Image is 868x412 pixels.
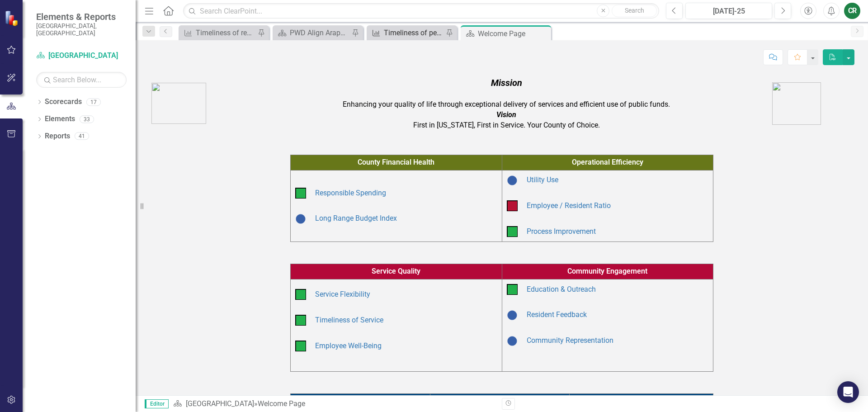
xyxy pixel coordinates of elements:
[258,399,305,408] div: Welcome Page
[507,226,518,237] img: On Target
[507,310,518,321] img: Baselining
[36,22,127,37] small: [GEOGRAPHIC_DATA], [GEOGRAPHIC_DATA]
[567,267,647,275] span: Community Engagement
[295,188,306,199] img: On Target
[315,316,383,324] a: Timeliness of Service
[358,158,434,166] span: County Financial Health
[45,97,82,107] a: Scorecards
[315,189,386,197] a: Responsible Spending
[173,399,495,409] div: »
[384,27,443,38] div: Timeliness of permit issuance: Percent of permits issued in one business day
[372,267,420,275] span: Service Quality
[315,341,382,350] a: Employee Well-Being
[295,341,306,351] img: On Target
[689,6,769,17] div: [DATE]-25
[295,213,306,224] img: Baselining
[295,315,306,326] img: On Target
[527,310,587,319] a: Resident Feedback
[527,201,611,210] a: Employee / Resident Ratio
[844,3,860,19] button: CR
[507,175,518,186] img: Baselining
[151,83,206,124] img: AC_Logo.png
[243,74,770,133] td: Enhancing your quality of life through exceptional delivery of services and efficient use of publ...
[295,289,306,300] img: On Target
[369,27,443,38] a: Timeliness of permit issuance: Percent of permits issued in one business day
[507,200,518,211] img: Below Plan
[186,399,254,408] a: [GEOGRAPHIC_DATA]
[183,3,659,19] input: Search ClearPoint...
[527,336,613,345] a: Community Representation
[625,7,644,14] span: Search
[80,115,94,123] div: 33
[181,27,255,38] a: Timeliness of review period: Percent of submittals that meet time deadlines
[45,114,75,124] a: Elements
[36,11,127,22] span: Elements & Reports
[196,27,255,38] div: Timeliness of review period: Percent of submittals that meet time deadlines
[45,131,70,142] a: Reports
[478,28,549,39] div: Welcome Page
[290,27,349,38] div: PWD Align Arapahoe Scorecard
[837,381,859,403] div: Open Intercom Messenger
[145,399,169,408] span: Editor
[315,214,397,223] a: Long Range Budget Index
[496,110,516,119] em: Vision
[527,175,558,184] a: Utility Use
[612,5,657,17] button: Search
[527,227,596,236] a: Process Improvement
[527,285,596,294] a: Education & Outreach
[36,72,127,88] input: Search Below...
[507,336,518,346] img: Baselining
[315,290,370,298] a: Service Flexibility
[86,98,101,106] div: 17
[772,82,821,125] img: AA%20logo.png
[572,158,643,166] span: Operational Efficiency
[275,27,349,38] a: PWD Align Arapahoe Scorecard
[36,51,127,61] a: [GEOGRAPHIC_DATA]
[5,10,20,26] img: ClearPoint Strategy
[685,3,772,19] button: [DATE]-25
[507,284,518,295] img: On Target
[75,133,89,140] div: 41
[491,77,522,88] em: Mission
